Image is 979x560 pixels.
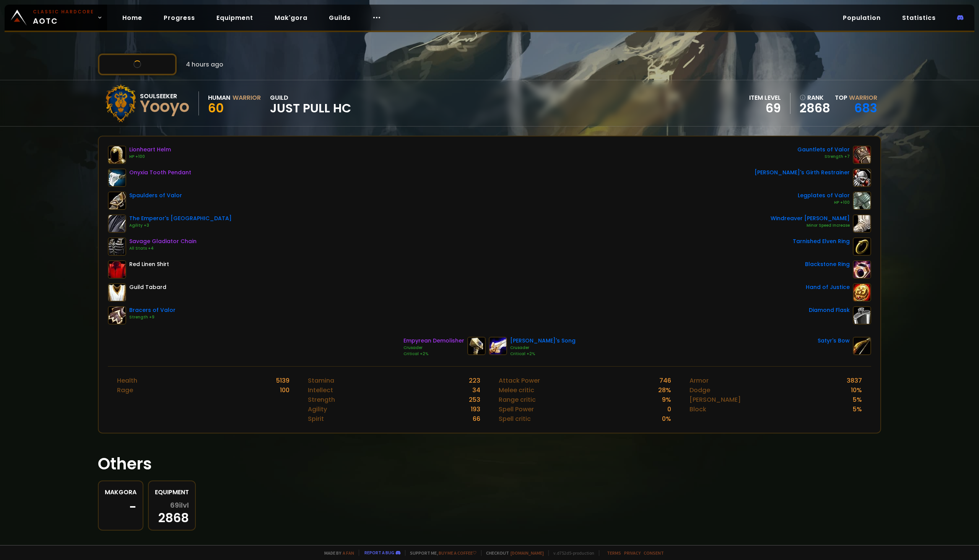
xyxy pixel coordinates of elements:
[797,146,850,154] div: Gauntlets of Valor
[208,99,224,117] span: 60
[499,404,534,414] div: Spell Power
[403,337,464,345] div: Empyrean Demolisher
[129,306,176,314] div: Bracers of Valor
[849,93,877,102] span: Warrior
[662,395,671,404] div: 9 %
[798,192,850,200] div: Legplates of Valor
[853,146,871,164] img: item-16737
[129,192,182,200] div: Spaulders of Valor
[499,395,536,404] div: Range critic
[129,169,191,177] div: Onyxia Tooth Pendant
[607,550,621,556] a: Terms
[690,404,706,414] div: Block
[403,351,464,357] div: Critical +2%
[489,337,507,355] img: item-15806
[158,10,201,26] a: Progress
[116,10,148,26] a: Home
[343,550,354,556] a: a fan
[117,385,133,395] div: Rage
[129,214,232,222] div: The Emperor's [GEOGRAPHIC_DATA]
[853,404,862,414] div: 5 %
[667,404,671,414] div: 0
[323,10,357,26] a: Guilds
[896,10,942,26] a: Statistics
[837,10,887,26] a: Population
[98,452,881,476] h1: Others
[320,550,354,556] span: Made by
[270,102,351,114] span: Just Pull HC
[624,550,641,556] a: Privacy
[155,487,189,497] div: Equipment
[853,337,871,355] img: item-18323
[129,245,197,252] div: All Stats +4
[208,93,230,102] div: Human
[853,260,871,279] img: item-17713
[5,5,107,31] a: Classic HardcoreAOTC
[771,222,850,229] div: Minor Speed Increase
[33,8,94,27] span: AOTC
[403,345,464,351] div: Crusader
[129,222,232,229] div: Agility +3
[771,214,850,222] div: Windreaver [PERSON_NAME]
[129,154,171,160] div: HP +100
[140,91,189,101] div: Soulseeker
[268,10,314,26] a: Mak'gora
[140,101,189,112] div: Yooyo
[469,395,480,404] div: 253
[471,404,480,414] div: 193
[155,502,189,524] div: 2868
[510,345,576,351] div: Crusader
[129,146,171,154] div: Lionheart Helm
[439,550,476,556] a: Buy me a coffee
[853,169,871,187] img: item-13959
[800,93,830,102] div: rank
[690,395,741,404] div: [PERSON_NAME]
[690,385,710,395] div: Dodge
[510,337,576,345] div: [PERSON_NAME]'s Song
[233,93,261,102] div: Warrior
[510,351,576,357] div: Critical +2%
[644,550,664,556] a: Consent
[270,93,351,114] div: guild
[469,376,480,385] div: 223
[108,306,126,325] img: item-16735
[853,395,862,404] div: 5 %
[818,337,850,345] div: Satyr's Bow
[280,385,289,395] div: 100
[481,550,544,556] span: Checkout
[798,200,850,206] div: HP +100
[511,550,544,556] a: [DOMAIN_NAME]
[308,395,335,404] div: Strength
[749,102,781,114] div: 69
[853,237,871,256] img: item-18500
[853,192,871,210] img: item-16732
[499,376,540,385] div: Attack Power
[800,102,830,114] a: 2868
[755,169,850,177] div: [PERSON_NAME]'s Girth Restrainer
[835,93,877,102] div: Top
[853,283,871,302] img: item-11815
[105,502,137,513] div: -
[854,99,877,117] a: 683
[405,550,476,556] span: Support me,
[108,192,126,210] img: item-16733
[851,385,862,395] div: 10 %
[129,314,176,320] div: Strength +9
[129,237,197,245] div: Savage Gladiator Chain
[659,376,671,385] div: 746
[108,260,126,279] img: item-2575
[108,214,126,233] img: item-11930
[662,414,671,424] div: 0 %
[108,237,126,256] img: item-11726
[210,10,259,26] a: Equipment
[499,385,534,395] div: Melee critic
[499,414,531,424] div: Spell critic
[276,376,289,385] div: 5139
[308,385,333,395] div: Intellect
[473,414,480,424] div: 66
[33,8,94,15] small: Classic Hardcore
[129,283,166,291] div: Guild Tabard
[308,414,324,424] div: Spirit
[108,169,126,187] img: item-18404
[117,376,137,385] div: Health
